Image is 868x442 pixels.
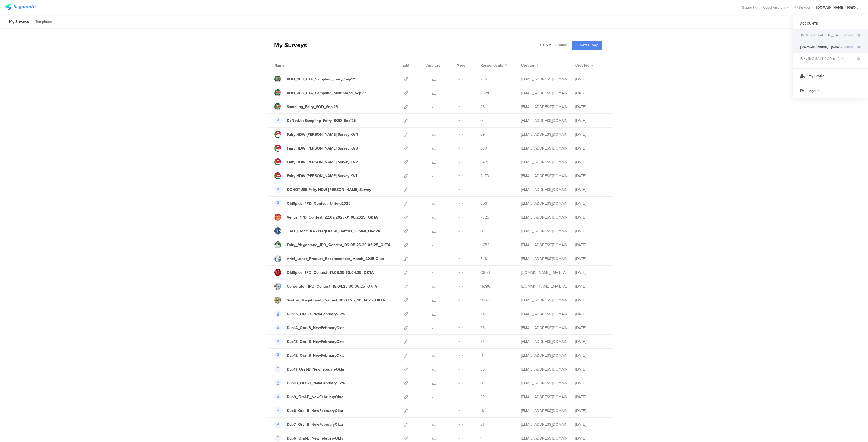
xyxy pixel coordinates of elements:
span: 46 [480,325,485,331]
div: My Surveys [269,40,307,50]
a: Dup11_Oral-B_NewFebruaryOkta [274,366,344,373]
a: Fairy HDW [PERSON_NAME] Survey KV4 [274,131,358,138]
div: stavrositu.m@pg.com [521,408,567,414]
div: [DATE] [575,408,608,414]
div: Fairy HDW Zenon Survey KV4 [287,132,358,137]
div: Venus_1PD_Contest_22.07.2025-31.08.2025_OKTA [287,214,378,220]
span: Admin [835,56,856,60]
a: Dup6_Oral-B_NewFebruaryOkta [274,435,343,442]
div: OldSpice_1PD_Contest_17.03.25-30.04.25_OKTA [287,270,374,275]
div: Analyze [425,58,442,72]
div: [DATE] [575,145,608,151]
div: [DATE] [575,270,608,275]
div: bruma.lb@pg.com [521,284,567,289]
span: Member [842,33,857,37]
span: 706 [480,76,487,82]
div: gheorghe.a.4@pg.com [521,145,567,151]
span: 7025 [480,214,489,220]
div: gheorghe.a.4@pg.com [521,159,567,165]
span: 603 [480,201,487,206]
div: ACCOUNTS [793,19,868,28]
div: Fairy HDW Zenon Survey KV1 [287,173,357,179]
span: 16714 [480,242,489,248]
div: [DATE] [575,76,608,82]
div: Dup9_Oral-B_NewFebruaryOkta [287,394,343,400]
div: gheorghe.a.4@pg.com [521,201,567,206]
span: 35 [480,366,485,372]
div: stavrositu.m@pg.com [521,325,567,331]
div: [DATE] [575,132,608,137]
div: gheorghe.a.4@pg.com [521,187,567,193]
span: https://www.epithimies.gr/ [800,56,835,61]
div: Fairy_Megabrand_1PD_Contest_09.05.25-20.06.25_OKTA [287,242,391,248]
a: Dup14_Oral-B_NewFebruaryOkta [274,324,345,331]
div: betbeder.mb@pg.com [521,256,567,262]
span: 539 Surveys [546,42,567,48]
div: gheorghe.a.4@pg.com [521,76,567,82]
div: [DATE] [575,242,608,248]
div: DONOTUSE Fairy HDW Zenon Survey [287,187,371,193]
div: [DATE] [575,394,608,400]
a: OldSpice_1PD_Contest_17.03.25-30.04.25_OKTA [274,269,374,276]
div: [DATE] [575,201,608,206]
a: Dup15_Oral-B_NewFebruaryOkta [274,310,345,317]
span: Creator [521,63,534,68]
div: [DATE] [575,173,608,179]
a: DONOTUSE Fairy HDW [PERSON_NAME] Survey [274,186,371,193]
div: Fairy HDW Zenon Survey KV2 [287,159,358,165]
div: stavrositu.m@pg.com [521,380,567,386]
span: 11328 [480,297,490,303]
div: [DATE] [575,118,608,123]
div: [DATE] [575,339,608,344]
div: [DATE] [575,297,608,303]
div: stavrositu.m@pg.com [521,435,567,441]
a: Dup7_Oral-B_NewFebruaryOkta [274,421,343,428]
div: Ariel_Lenor_Product_Recommender_March_2025-Okta [287,256,384,262]
div: OldSpide_1PD_Contest_Untold2025 [287,201,351,206]
div: [DATE] [575,90,608,96]
span: New survey [580,43,598,48]
div: gheorghe.a.4@pg.com [521,104,567,110]
div: stavrositu.m@pg.com [521,339,567,344]
span: 1 [480,435,482,441]
span: Respondents [480,63,503,68]
span: 74 [480,339,484,344]
div: [DATE] [575,311,608,317]
div: ROU_383_HTA_Sampling_Fairy_Sep'25 [287,76,356,82]
span: 642 [480,159,487,165]
button: Created [575,63,594,68]
span: Member [842,45,857,49]
a: Dup10_Oral-B_NewFebruaryOkta [274,379,345,386]
span: 1 [480,187,482,193]
span: | [542,42,545,48]
div: [DATE] [575,256,608,262]
div: [DATE] [575,380,608,386]
div: Swiffer_Megabrand_Contest_10.03.25_30.04.25_OKTA [287,297,385,303]
span: Created [575,63,589,68]
div: gheorghe.a.4@pg.com [521,132,567,137]
a: ROU_383_HTA_Sampling_Multibrand_Sep'25 [274,89,367,96]
div: betbeder.mb@pg.com [521,228,567,234]
div: [DATE] [575,353,608,358]
div: jansson.cj@pg.com [521,242,567,248]
div: More [455,58,467,72]
li: Templates [33,16,55,28]
span: 51 [480,422,484,427]
div: [DATE] [575,228,608,234]
a: ROU_383_HTA_Sampling_Fairy_Sep'25 [274,76,356,83]
a: Ariel_Lenor_Product_Recommender_March_2025-Okta [274,255,384,262]
span: 2470 [480,173,489,179]
div: DoNotUseSampling_Fairy_SOD_Sep'25 [287,118,356,123]
div: Dup10_Oral-B_NewFebruaryOkta [287,380,345,386]
button: Respondents [480,63,508,68]
span: 11 [480,353,483,358]
div: Dup15_Oral-B_NewFebruaryOkta [287,311,345,317]
span: 10681 [480,270,490,275]
a: Dup12_Oral-B_NewFebruaryOkta [274,352,345,359]
div: bruma.lb@pg.com [521,270,567,275]
span: 548 [480,256,487,262]
div: stavrositu.m@pg.com [521,366,567,372]
div: [DATE] [575,435,608,441]
span: 39 [480,394,485,400]
span: 0 [480,118,483,123]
